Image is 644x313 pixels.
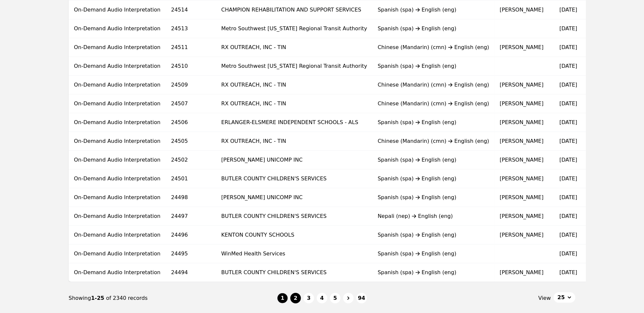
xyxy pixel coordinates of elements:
button: 25 [554,292,575,303]
td: [PERSON_NAME] UNICOMP INC [216,188,372,207]
td: 24514 [166,1,216,19]
td: Metro Southwest [US_STATE] Regional Transit Authority [216,57,372,76]
time: [DATE] [560,269,577,275]
td: 24501 [166,170,216,188]
td: [PERSON_NAME] [495,76,554,94]
td: RX OUTREACH, INC - TIN [216,76,372,94]
td: On-Demand Audio Interpretation [69,113,166,132]
div: Spanish (spa) English (eng) [378,269,489,276]
td: [PERSON_NAME] [495,1,554,19]
td: 24505 [166,132,216,151]
td: On-Demand Audio Interpretation [69,151,166,170]
div: Spanish (spa) English (eng) [378,62,489,70]
div: Chinese (Mandarin) (cmn) English (eng) [378,43,489,51]
time: [DATE] [560,194,577,200]
button: 3 [304,293,314,303]
td: RX OUTREACH, INC - TIN [216,94,372,113]
span: 25 [558,294,565,301]
td: KENTON COUNTY SCHOOLS [216,226,372,245]
td: CHAMPION REHABILITATION AND SUPPORT SERVICES [216,1,372,19]
time: [DATE] [560,250,577,257]
time: [DATE] [560,175,577,182]
td: On-Demand Audio Interpretation [69,170,166,188]
td: [PERSON_NAME] [495,151,554,170]
td: [PERSON_NAME] [495,38,554,57]
td: On-Demand Audio Interpretation [69,263,166,282]
td: On-Demand Audio Interpretation [69,76,166,94]
td: Metro Southwest [US_STATE] Regional Transit Authority [216,19,372,38]
time: [DATE] [560,63,577,69]
td: On-Demand Audio Interpretation [69,57,166,76]
div: Chinese (Mandarin) (cmn) English (eng) [378,81,489,89]
td: [PERSON_NAME] [495,188,554,207]
td: BUTLER COUNTY CHILDREN'S SERVICES [216,263,372,282]
td: [PERSON_NAME] [495,207,554,226]
div: Spanish (spa) English (eng) [378,250,489,258]
td: On-Demand Audio Interpretation [69,38,166,57]
time: [DATE] [560,157,577,163]
td: [PERSON_NAME] [495,132,554,151]
td: 24502 [166,151,216,170]
td: 24495 [166,245,216,263]
div: Nepali (nep) English (eng) [378,212,489,220]
div: Spanish (spa) English (eng) [378,175,489,183]
button: 2 [290,293,301,303]
td: 24498 [166,188,216,207]
td: On-Demand Audio Interpretation [69,245,166,263]
td: 24507 [166,94,216,113]
td: [PERSON_NAME] UNICOMP INC [216,151,372,170]
td: On-Demand Audio Interpretation [69,132,166,151]
td: 24513 [166,19,216,38]
time: [DATE] [560,44,577,50]
div: Spanish (spa) English (eng) [378,156,489,164]
td: RX OUTREACH, INC - TIN [216,132,372,151]
td: BUTLER COUNTY CHILDREN'S SERVICES [216,207,372,226]
div: Spanish (spa) English (eng) [378,6,489,14]
td: [PERSON_NAME] [495,170,554,188]
time: [DATE] [560,7,577,13]
td: RX OUTREACH, INC - TIN [216,38,372,57]
time: [DATE] [560,232,577,238]
time: [DATE] [560,119,577,125]
td: On-Demand Audio Interpretation [69,94,166,113]
td: 24494 [166,263,216,282]
td: 24506 [166,113,216,132]
button: 4 [317,293,327,303]
td: [PERSON_NAME] [495,226,554,245]
div: Spanish (spa) English (eng) [378,194,489,201]
div: Spanish (spa) English (eng) [378,118,489,126]
time: [DATE] [560,138,577,144]
div: Spanish (spa) English (eng) [378,25,489,33]
button: 94 [356,293,367,303]
time: [DATE] [560,100,577,107]
td: ERLANGER-ELSMERE INDEPENDENT SCHOOLS - ALS [216,113,372,132]
time: [DATE] [560,25,577,32]
td: WinMed Health Services [216,245,372,263]
td: On-Demand Audio Interpretation [69,207,166,226]
td: [PERSON_NAME] [495,113,554,132]
td: [PERSON_NAME] [495,263,554,282]
td: 24496 [166,226,216,245]
span: 1-25 [91,295,106,301]
time: [DATE] [560,82,577,88]
div: Chinese (Mandarin) (cmn) English (eng) [378,100,489,108]
td: 24511 [166,38,216,57]
td: On-Demand Audio Interpretation [69,188,166,207]
td: On-Demand Audio Interpretation [69,1,166,19]
div: Spanish (spa) English (eng) [378,231,489,239]
div: Chinese (Mandarin) (cmn) English (eng) [378,137,489,145]
td: 24497 [166,207,216,226]
td: On-Demand Audio Interpretation [69,19,166,38]
td: 24510 [166,57,216,76]
button: 5 [330,293,340,303]
time: [DATE] [560,213,577,219]
td: BUTLER COUNTY CHILDREN'S SERVICES [216,170,372,188]
td: On-Demand Audio Interpretation [69,226,166,245]
span: View [538,294,551,302]
td: 24509 [166,76,216,94]
div: Showing of 2340 records [69,294,277,302]
td: [PERSON_NAME] [495,94,554,113]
